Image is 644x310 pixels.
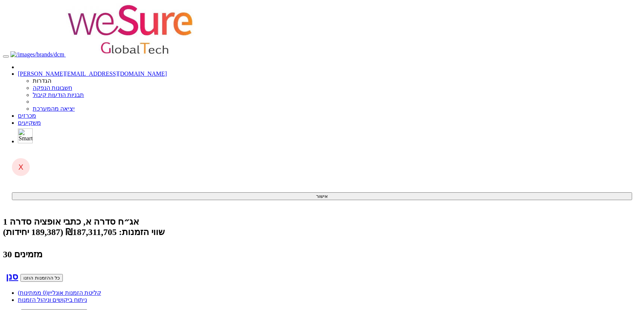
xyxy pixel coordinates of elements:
button: כל ההזמנות הוזנו [20,274,63,282]
a: סנן [6,272,18,281]
div: שווי הזמנות: ₪187,311,705 (189,387 יחידות) [3,227,641,237]
span: X [18,163,23,172]
h4: 30 מזמינים [3,249,641,260]
li: הגדרות [33,77,641,84]
a: ניתוח ביקושים וניהול הזמנות [18,297,87,303]
img: Auction Logo [66,3,196,56]
a: [PERSON_NAME][EMAIL_ADDRESS][DOMAIN_NAME] [18,71,167,77]
a: קליטת הזמנות אונליין(0 ממתינות) [18,290,101,296]
span: (0 ממתינות) [18,290,48,296]
a: משקיעים [18,120,41,126]
button: אישור [12,192,632,200]
img: SmartBull Logo [18,128,33,143]
a: מכרזים [18,112,36,119]
div: ווישור גלובלטק בע"מ - אג״ח (סדרה א), כתבי אופציה (סדרה 1) - הנפקה לציבור [3,216,641,227]
a: יציאה מהמערכת [33,105,75,112]
a: תבניות הודעות קיבול [33,92,84,98]
a: חשבונות הנפקה [33,85,72,91]
img: /images/brands/dcm [10,51,64,58]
